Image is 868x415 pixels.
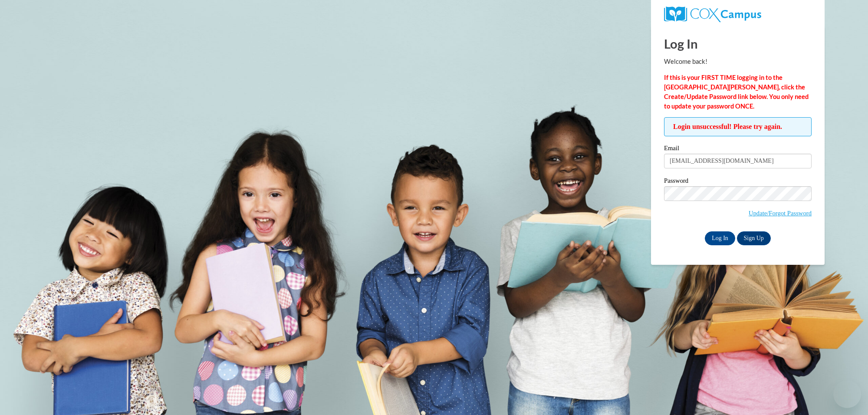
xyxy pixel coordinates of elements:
a: Sign Up [737,231,771,245]
label: Email [664,145,812,154]
a: COX Campus [664,7,812,22]
p: Welcome back! [664,57,812,66]
span: Login unsuccessful! Please try again. [664,117,812,136]
label: Password [664,178,812,186]
h1: Log In [664,35,812,53]
iframe: Button to launch messaging window [833,380,861,408]
input: Log In [705,231,735,245]
a: Update/Forgot Password [749,210,812,217]
strong: If this is your FIRST TIME logging in to the [GEOGRAPHIC_DATA][PERSON_NAME], click the Create/Upd... [664,74,809,110]
img: COX Campus [664,7,761,22]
